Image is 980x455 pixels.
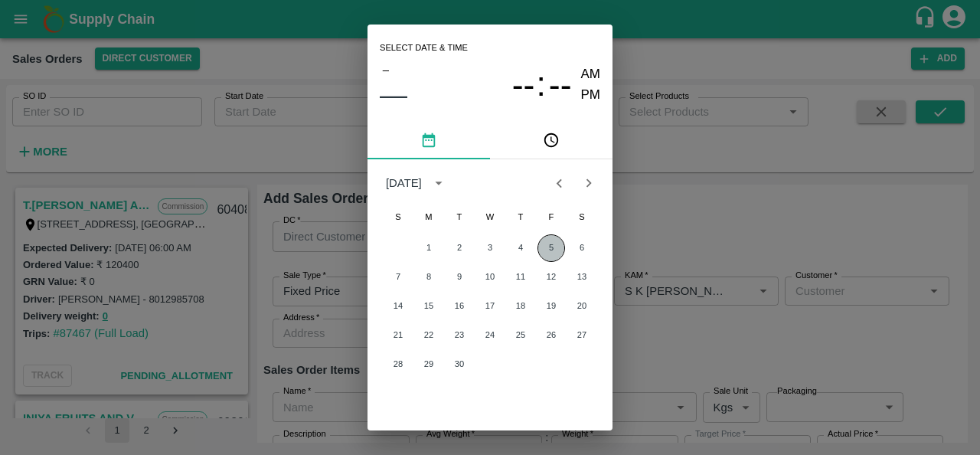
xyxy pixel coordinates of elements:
[568,322,596,349] button: 27
[568,264,596,291] button: 13
[568,293,596,320] button: 20
[537,264,565,291] button: 12
[512,65,535,105] span: --
[446,264,473,291] button: 9
[581,64,601,85] button: AM
[507,322,534,349] button: 25
[537,234,565,262] button: 5
[574,169,603,198] button: Next month
[415,351,443,378] button: 29
[415,293,443,320] button: 15
[367,123,490,159] button: pick date
[384,264,412,291] button: 7
[446,202,473,233] span: Tuesday
[384,293,412,320] button: 14
[507,264,534,291] button: 11
[568,234,596,262] button: 6
[498,423,551,450] button: Cancel
[507,234,534,262] button: 4
[544,169,573,198] button: Previous month
[476,202,504,233] span: Wednesday
[415,264,443,291] button: 8
[415,202,443,233] span: Monday
[537,293,565,320] button: 19
[507,293,534,320] button: 18
[446,351,473,378] button: 30
[380,37,468,60] span: Select date & time
[549,65,572,105] span: --
[383,60,389,80] span: –
[490,123,612,159] button: pick time
[386,175,422,191] div: [DATE]
[426,171,451,195] button: calendar view is open, switch to year view
[380,60,392,80] button: –
[384,322,412,349] button: 21
[507,202,534,233] span: Thursday
[384,351,412,378] button: 28
[446,234,473,262] button: 2
[446,322,473,349] button: 23
[380,80,407,110] button: ––
[476,322,504,349] button: 24
[384,202,412,233] span: Sunday
[476,264,504,291] button: 10
[568,202,596,233] span: Saturday
[537,202,565,233] span: Friday
[549,64,572,105] button: --
[512,64,535,105] button: --
[476,293,504,320] button: 17
[446,293,473,320] button: 16
[581,85,601,106] button: PM
[537,322,565,349] button: 26
[536,64,545,105] span: :
[415,322,443,349] button: 22
[476,234,504,262] button: 3
[557,423,606,450] button: OK
[415,234,443,262] button: 1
